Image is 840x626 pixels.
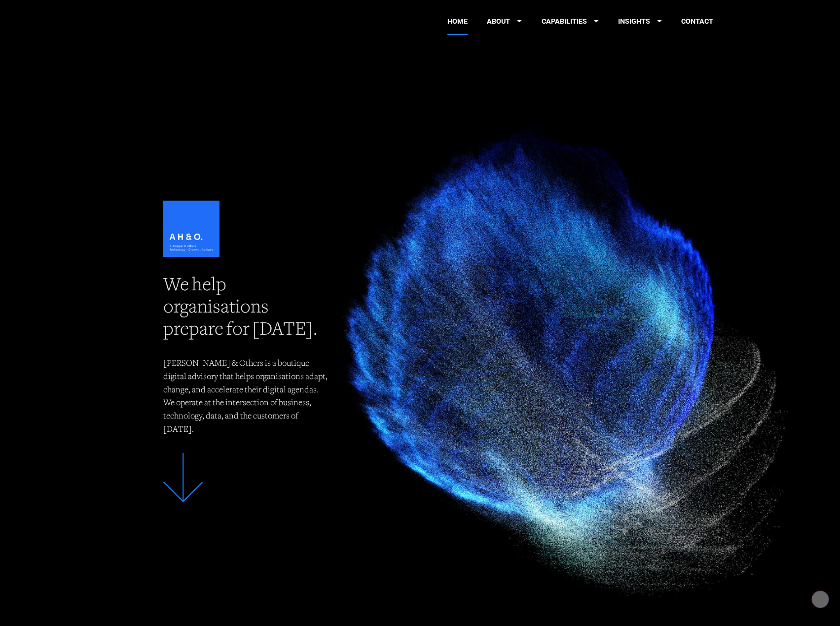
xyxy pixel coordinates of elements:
a: INSIGHTS [618,8,662,35]
a: CONTACT [681,8,713,35]
a: CAPABILITIES [542,8,599,35]
a: ABOUT [487,8,522,35]
a: HOME [447,8,468,35]
span: We help organisations prepare for [DATE]. [163,277,318,340]
span: [PERSON_NAME] & Others is a boutique digital advisory that helps organisations adapt, change, and... [163,359,329,434]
